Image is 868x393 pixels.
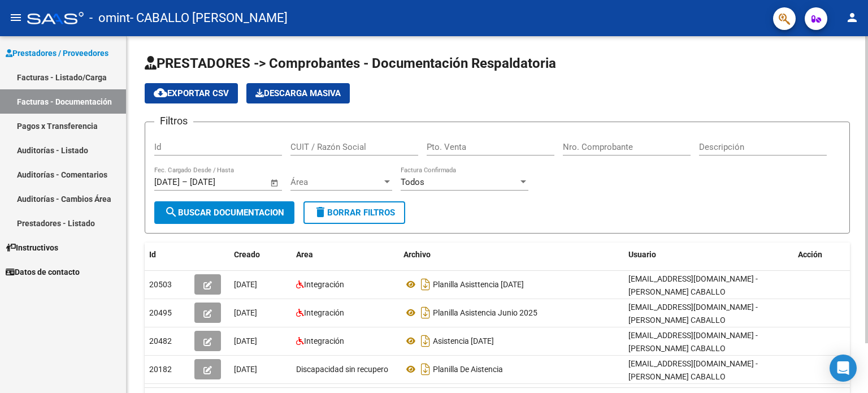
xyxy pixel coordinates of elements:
[401,177,424,187] span: Todos
[154,88,229,98] span: Exportar CSV
[314,205,327,219] mat-icon: delete
[130,6,288,31] span: - CABALLO [PERSON_NAME]
[296,365,388,374] span: Discapacidad sin recupero
[798,250,822,259] span: Acción
[418,360,433,378] i: Descargar documento
[154,177,180,187] input: Start date
[149,280,172,289] span: 20503
[234,308,257,317] span: [DATE]
[628,331,758,353] span: [EMAIL_ADDRESS][DOMAIN_NAME] - [PERSON_NAME] CABALLO
[9,11,23,24] mat-icon: menu
[229,243,292,267] datatable-header-cell: Creado
[182,177,188,187] span: –
[154,86,167,100] mat-icon: cloud_download
[164,208,284,218] span: Buscar Documentacion
[314,208,395,218] span: Borrar Filtros
[234,250,260,259] span: Creado
[628,359,758,381] span: [EMAIL_ADDRESS][DOMAIN_NAME] - [PERSON_NAME] CABALLO
[433,308,537,317] span: Planilla Asistencia Junio 2025
[145,55,556,71] span: PRESTADORES -> Comprobantes - Documentación Respaldatoria
[255,88,341,98] span: Descarga Masiva
[6,47,108,59] span: Prestadores / Proveedores
[164,205,178,219] mat-icon: search
[304,336,344,346] span: Integración
[304,308,344,317] span: Integración
[418,332,433,350] i: Descargar documento
[845,11,859,24] mat-icon: person
[154,201,294,224] button: Buscar Documentacion
[433,280,524,289] span: Planilla Asisttencia [DATE]
[149,308,172,317] span: 20495
[154,113,193,129] h3: Filtros
[433,365,503,374] span: Planilla De Aistencia
[6,266,80,278] span: Datos de contacto
[190,177,245,187] input: End date
[89,6,130,31] span: - omint
[149,336,172,346] span: 20482
[624,243,793,267] datatable-header-cell: Usuario
[234,280,257,289] span: [DATE]
[418,304,433,322] i: Descargar documento
[292,243,399,267] datatable-header-cell: Area
[403,250,431,259] span: Archivo
[145,243,190,267] datatable-header-cell: Id
[268,176,281,189] button: Open calendar
[793,243,850,267] datatable-header-cell: Acción
[145,83,238,103] button: Exportar CSV
[304,280,344,289] span: Integración
[234,336,257,346] span: [DATE]
[6,241,58,254] span: Instructivos
[433,336,494,346] span: Asistencia [DATE]
[149,250,156,259] span: Id
[399,243,624,267] datatable-header-cell: Archivo
[234,365,257,374] span: [DATE]
[246,83,350,103] button: Descarga Masiva
[296,250,313,259] span: Area
[628,274,758,296] span: [EMAIL_ADDRESS][DOMAIN_NAME] - [PERSON_NAME] CABALLO
[303,201,405,224] button: Borrar Filtros
[628,250,656,259] span: Usuario
[290,177,382,187] span: Área
[149,365,172,374] span: 20182
[830,355,857,382] div: Open Intercom Messenger
[418,275,433,293] i: Descargar documento
[246,83,350,103] app-download-masive: Descarga masiva de comprobantes (adjuntos)
[628,303,758,325] span: [EMAIL_ADDRESS][DOMAIN_NAME] - [PERSON_NAME] CABALLO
